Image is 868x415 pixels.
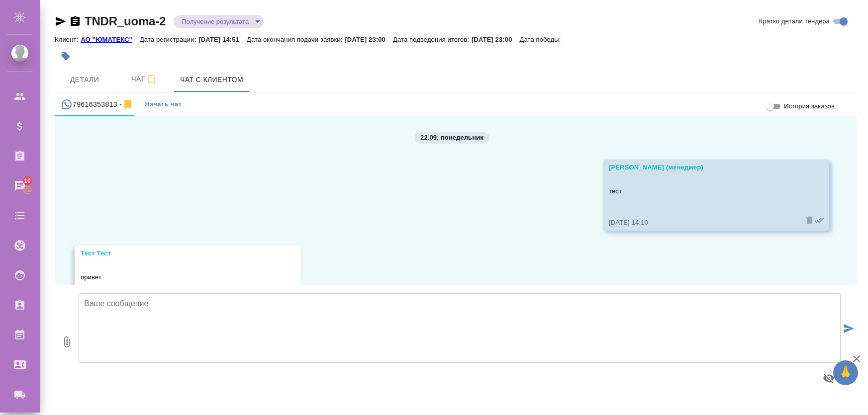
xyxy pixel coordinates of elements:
[198,36,247,43] p: [DATE] 14:51
[2,173,37,198] a: 10
[174,15,264,28] div: Получение результата
[345,36,393,43] p: [DATE] 23:00
[140,36,198,43] p: Дата регистрации:
[81,35,140,43] a: АО "ЮМАТЕКС"
[81,36,140,43] p: АО "ЮМАТЕКС"
[180,74,243,86] span: Чат с клиентом
[472,36,520,43] p: [DATE] 23:00
[837,362,854,383] span: 🙏
[61,98,134,111] div: 79616353813 (Тест Тест) - (undefined)
[69,15,81,27] button: Скопировать ссылку
[61,74,108,86] span: Детали
[81,272,266,282] p: привет
[179,17,252,26] button: Получение результата
[55,92,857,116] div: simple tabs example
[817,366,841,390] button: Предпросмотр
[120,73,168,85] span: Чат
[609,186,794,196] p: тест
[55,36,81,43] p: Клиент:
[609,218,794,228] div: [DATE] 14:10
[609,163,794,172] div: [PERSON_NAME] (менеджер)
[18,176,37,186] span: 10
[759,16,830,26] span: Кратко детали тендера
[145,99,182,110] span: Начать чат
[140,92,187,116] button: Начать чат
[393,36,472,43] p: Дата подведения итогов:
[420,133,483,143] p: 22.09, понедельник
[247,36,345,43] p: Дата окончания подачи заявки:
[784,101,835,111] span: История заказов
[55,45,77,67] button: Добавить тэг
[833,360,858,385] button: 🙏
[81,249,266,258] div: Тест Тест
[85,14,166,28] a: TNDR_uoma-2
[55,15,67,27] button: Скопировать ссылку для ЯМессенджера
[520,36,564,43] p: Дата победы:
